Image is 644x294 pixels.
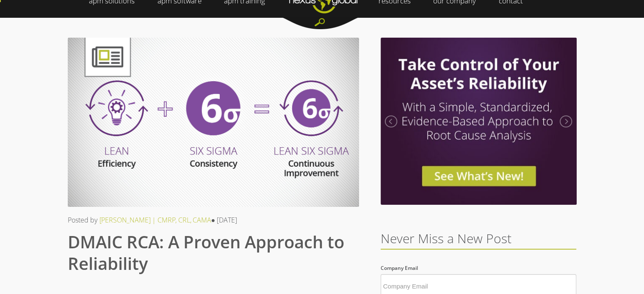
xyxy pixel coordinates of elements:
[381,38,577,205] img: Investigation Optimzier
[381,264,418,272] span: Company Email
[211,215,238,225] span: ● [DATE]
[100,215,211,225] a: [PERSON_NAME] | CMRP, CRL, CAMA
[68,230,344,275] span: DMAIC RCA: A Proven Approach to Reliability
[68,215,97,225] span: Posted by
[381,230,511,247] span: Never Miss a New Post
